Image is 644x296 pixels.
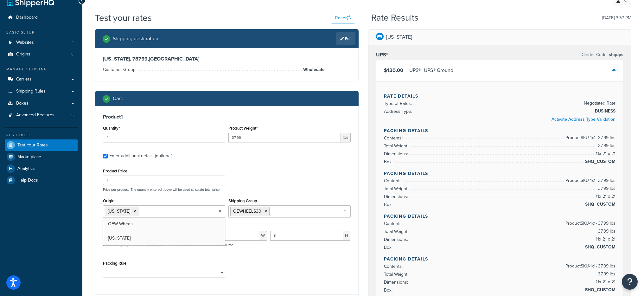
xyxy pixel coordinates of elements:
span: SHQ_CUSTOM [583,286,615,294]
span: 37.99 lbs [596,142,615,150]
a: Analytics [5,163,78,174]
span: Advanced Features [16,113,54,118]
span: BUSINESS [593,107,615,115]
p: [DATE] 3:37 PM [602,14,631,23]
a: Edit [336,32,355,45]
input: 0.0 [103,133,225,142]
span: $120.00 [384,67,403,74]
span: Shipping Rules [16,89,46,94]
span: Type of Rates: [384,100,413,107]
span: Product SKU-1 x 1 - 37.99 lbs [564,177,615,184]
span: Negotiated Rate [582,100,615,107]
span: Contents: [384,220,404,227]
span: SHQ_CUSTOM [583,158,615,165]
p: Dimensions per product. The quantity entered above will be used calculate total volume. [101,243,234,247]
label: Packing Rule [103,261,126,266]
h2: Rate Results [371,13,418,23]
span: 37.99 lbs [596,270,615,278]
span: Total Weight: [384,228,410,235]
p: [US_STATE] [386,33,412,42]
li: Help Docs [5,175,78,186]
span: Box: [384,158,394,165]
span: 37.99 lbs [596,228,615,235]
span: [US_STATE] [108,208,130,215]
label: Quantity* [103,126,120,131]
span: Address Type: [384,108,414,115]
span: Dimensions: [384,193,410,200]
span: OEWHEELS30 [233,208,261,215]
span: Dashboard [16,15,38,20]
span: Test Your Rates [17,143,48,148]
h2: Cart : [113,96,123,101]
span: Websites [16,40,34,45]
button: Open Resource Center [622,274,638,290]
span: Dimensions: [384,151,410,157]
span: lbs [341,133,351,142]
span: Contents: [384,135,404,141]
span: SHQ_CUSTOM [583,201,615,208]
label: Origin [103,198,114,203]
label: Product Weight* [228,126,258,131]
span: 3 [71,52,73,57]
span: 11 x 21 x 21 [594,193,615,200]
span: 11 x 21 x 21 [594,235,615,243]
span: Product SKU-1 x 1 - 37.99 lbs [564,134,615,142]
span: Box: [384,244,394,251]
a: Boxes [5,98,78,109]
label: Product Price [103,169,127,173]
a: Advanced Features5 [5,109,78,121]
div: Basic Setup [5,30,78,35]
button: Reset [331,13,355,23]
h3: [US_STATE], 78759 , [GEOGRAPHIC_DATA] [103,56,351,62]
span: Dimensions: [384,236,410,243]
span: Boxes [16,101,29,106]
a: Marketplace [5,151,78,163]
a: Origins3 [5,48,78,60]
span: SHQ_CUSTOM [583,243,615,251]
span: OEW Wheels [108,221,134,227]
span: Total Weight: [384,271,410,278]
span: Dimensions: [384,279,410,286]
span: H [343,231,350,241]
input: 0.00 [228,133,341,142]
li: Origins [5,48,78,60]
a: Websites1 [5,37,78,48]
div: Manage Shipping [5,67,78,72]
h4: Packing Details [384,256,616,262]
span: Box: [384,201,394,208]
span: shqups [608,51,623,58]
span: Marketplace [17,154,41,160]
a: Test Your Rates [5,139,78,151]
span: Total Weight: [384,185,410,192]
span: 1 [72,40,73,45]
div: Resources [5,132,78,138]
a: Carriers [5,74,78,85]
span: 11 x 21 x 21 [594,150,615,158]
label: Shipping Group [228,198,257,203]
span: Total Weight: [384,143,410,149]
span: Product SKU-1 x 1 - 37.99 lbs [564,220,615,227]
a: Shipping Rules [5,86,78,97]
div: Enter additional details (optional) [109,151,172,160]
span: Box: [384,287,394,293]
li: Websites [5,37,78,48]
h1: Test your rates [95,12,152,24]
span: 5 [71,113,73,118]
input: Enter additional details (optional) [103,154,108,158]
li: Dashboard [5,12,78,23]
span: Contents: [384,263,404,270]
h2: Shipping destination : [113,36,160,42]
span: Help Docs [17,178,38,183]
h3: Product 1 [103,114,351,120]
li: Advanced Features [5,109,78,121]
h4: Packing Details [384,213,616,220]
span: Analytics [17,166,35,171]
p: Price per product. The quantity entered above will be used calculate total price. [101,187,352,192]
h3: UPS® [376,52,389,58]
span: Contents: [384,177,404,184]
